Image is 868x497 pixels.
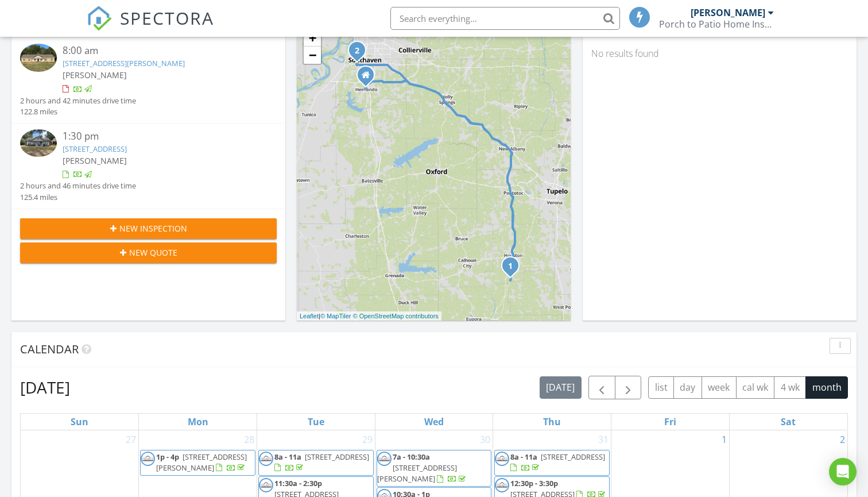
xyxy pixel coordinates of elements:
span: 8a - 11a [274,452,301,462]
img: da4147a9b4794260b1fef7acc1949ee5.jpeg [495,478,509,492]
a: Go to July 29, 2025 [360,430,375,449]
div: 125.4 miles [20,192,136,203]
a: Go to August 2, 2025 [838,430,847,449]
a: [STREET_ADDRESS][PERSON_NAME] [63,58,185,68]
span: [PERSON_NAME] [63,155,127,166]
img: da4147a9b4794260b1fef7acc1949ee5.jpeg [377,452,392,466]
a: Saturday [778,414,798,430]
a: Zoom in [304,29,321,47]
img: da4147a9b4794260b1fef7acc1949ee5.jpeg [495,452,509,466]
a: Go to July 31, 2025 [596,430,611,449]
a: 8a - 11a [STREET_ADDRESS] [494,450,610,476]
div: [PERSON_NAME] [691,7,765,18]
div: 259 Holly Trail, Pontotoc, MS 38863 [510,265,517,272]
input: Search everything... [390,7,620,30]
a: Wednesday [422,414,446,430]
a: 8a - 11a [STREET_ADDRESS] [258,450,374,476]
button: week [702,376,737,399]
button: list [648,376,674,399]
a: 1p - 4p [STREET_ADDRESS][PERSON_NAME] [140,450,255,476]
a: © OpenStreetMap contributors [353,313,439,319]
button: Previous month [588,376,615,399]
button: New Quote [20,242,277,263]
div: No results found [583,38,857,69]
span: 1p - 4p [156,452,179,462]
span: New Quote [129,246,177,259]
a: Friday [662,414,679,430]
a: 7a - 10:30a [STREET_ADDRESS][PERSON_NAME] [377,450,492,487]
a: 8a - 11a [STREET_ADDRESS] [274,452,369,473]
div: | [297,311,441,321]
a: Sunday [68,414,91,430]
span: 7a - 10:30a [393,452,430,462]
span: 12:30p - 3:30p [510,478,558,488]
img: da4147a9b4794260b1fef7acc1949ee5.jpeg [259,452,273,466]
span: New Inspection [119,222,187,234]
i: 2 [355,47,359,55]
img: The Best Home Inspection Software - Spectora [87,6,112,31]
a: Go to July 30, 2025 [478,430,493,449]
button: [DATE] [540,376,582,399]
div: 1:30 pm [63,129,255,144]
a: Go to July 28, 2025 [242,430,257,449]
button: New Inspection [20,218,277,239]
a: Leaflet [300,313,319,319]
span: 8a - 11a [510,452,537,462]
h2: [DATE] [20,376,70,399]
span: Calendar [20,341,79,357]
a: Go to August 1, 2025 [719,430,729,449]
a: SPECTORA [87,16,214,40]
a: Thursday [541,414,563,430]
div: Porch to Patio Home Inspections [659,18,774,30]
a: © MapTiler [320,313,351,319]
button: 4 wk [774,376,806,399]
a: 8:00 am [STREET_ADDRESS][PERSON_NAME] [PERSON_NAME] 2 hours and 42 minutes drive time 122.8 miles [20,44,277,117]
button: cal wk [736,376,775,399]
div: 8:00 am [63,44,255,58]
span: SPECTORA [120,6,214,30]
a: Monday [185,414,211,430]
span: [STREET_ADDRESS][PERSON_NAME] [377,463,457,484]
img: 9355314%2Fcover_photos%2FRdPzMBo49r7w9px5mAkR%2Fsmall.9355314-1756303101893 [20,44,57,71]
div: 122.8 miles [20,106,136,117]
div: Open Intercom Messenger [829,458,857,486]
a: 1:30 pm [STREET_ADDRESS] [PERSON_NAME] 2 hours and 46 minutes drive time 125.4 miles [20,129,277,203]
a: Go to July 27, 2025 [123,430,138,449]
span: [STREET_ADDRESS] [305,452,369,462]
span: [STREET_ADDRESS] [541,452,605,462]
a: Zoom out [304,47,321,64]
span: 11:30a - 2:30p [274,478,322,488]
img: 9374328%2Fcover_photos%2FFIHtPbSvaIIQt5sUQFRW%2Fsmall.9374328-1756322074456 [20,129,57,157]
a: [STREET_ADDRESS] [63,144,127,154]
span: [STREET_ADDRESS][PERSON_NAME] [156,452,247,473]
img: da4147a9b4794260b1fef7acc1949ee5.jpeg [259,478,273,492]
span: [PERSON_NAME] [63,70,127,80]
div: 2 hours and 46 minutes drive time [20,180,136,191]
button: month [805,376,848,399]
i: 1 [508,263,513,271]
a: 1p - 4p [STREET_ADDRESS][PERSON_NAME] [156,452,247,473]
div: 4217 Brighton Drive, Horn Lake, MS 38637 [357,50,364,57]
div: 455 Ludlow Drive, Hernando MS 38632 [366,75,373,82]
div: 2 hours and 42 minutes drive time [20,95,136,106]
button: Next month [615,376,642,399]
a: Tuesday [305,414,327,430]
img: da4147a9b4794260b1fef7acc1949ee5.jpeg [141,452,155,466]
a: 7a - 10:30a [STREET_ADDRESS][PERSON_NAME] [377,452,468,484]
button: day [673,376,702,399]
a: 8a - 11a [STREET_ADDRESS] [510,452,605,473]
